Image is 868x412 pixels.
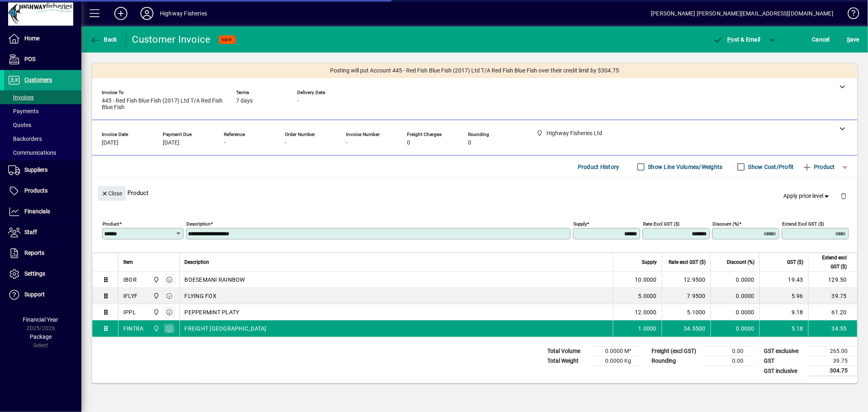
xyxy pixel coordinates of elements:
[81,32,126,47] app-page-header-button: Back
[808,288,857,304] td: 39.75
[543,346,592,356] td: Total Volume
[24,167,48,173] span: Suppliers
[809,346,857,356] td: 265.00
[4,285,81,305] a: Support
[669,258,706,267] span: Rate excl GST ($)
[727,258,754,267] span: Discount (%)
[760,346,809,356] td: GST exclusive
[4,104,81,118] a: Payments
[810,32,832,47] button: Cancel
[8,149,56,156] span: Communications
[88,32,119,47] button: Back
[711,272,759,288] td: 0.0000
[647,163,723,171] label: Show Line Volumes/Weights
[575,160,623,174] button: Product History
[151,275,160,284] span: Highway Fisheries Ltd
[543,356,592,366] td: Total Weight
[847,36,850,43] span: S
[808,272,857,288] td: 129.50
[713,36,761,43] span: ost & Email
[123,258,133,267] span: Item
[642,258,657,267] span: Supply
[802,160,835,173] span: Product
[4,222,81,243] a: Staff
[285,140,286,146] span: -
[185,324,267,333] span: FREIGHT [GEOGRAPHIC_DATA]
[407,140,410,146] span: 0
[709,32,765,47] button: Post & Email
[834,186,853,206] button: Delete
[24,229,37,235] span: Staff
[24,208,50,215] span: Financials
[643,221,680,227] mat-label: Rate excl GST ($)
[185,308,239,316] span: PEPPERMINT PLATY
[24,250,44,256] span: Reports
[98,186,126,201] button: Close
[845,32,861,47] button: Save
[24,291,45,298] span: Support
[4,90,81,104] a: Invoices
[101,187,122,200] span: Close
[4,118,81,132] a: Quotes
[185,258,210,267] span: Description
[592,346,641,356] td: 0.0000 M³
[647,356,704,366] td: Rounding
[573,221,587,227] mat-label: Supply
[4,146,81,160] a: Communications
[102,98,224,111] span: 445 - Red Fish Blue Fish (2017) Ltd T/A Red Fish Blue Fish
[651,7,833,20] div: [PERSON_NAME] [PERSON_NAME][EMAIL_ADDRESS][DOMAIN_NAME]
[108,6,134,21] button: Add
[151,324,160,333] span: Highway Fisheries Ltd
[330,66,619,75] span: Posting will put Account 445 - Red Fish Blue Fish (2017) Ltd T/A Red Fish Blue Fish over their cr...
[102,140,118,146] span: [DATE]
[4,243,81,263] a: Reports
[4,264,81,284] a: Settings
[24,187,48,194] span: Products
[842,2,858,28] a: Knowledge Base
[704,356,753,366] td: 0.00
[798,160,839,174] button: Product
[4,49,81,70] a: POS
[784,192,831,200] span: Apply price level
[4,132,81,146] a: Backorders
[747,163,794,171] label: Show Cost/Profit
[728,36,731,43] span: P
[704,346,753,356] td: 0.00
[8,122,31,128] span: Quotes
[163,140,179,146] span: [DATE]
[24,56,35,62] span: POS
[4,28,81,49] a: Home
[759,272,808,288] td: 19.43
[222,37,232,42] span: NEW
[4,202,81,222] a: Financials
[346,140,348,146] span: -
[186,221,210,227] mat-label: Description
[123,292,138,300] div: IFLYF
[847,33,859,46] span: ave
[24,35,39,42] span: Home
[667,292,706,300] div: 7.9500
[781,189,834,204] button: Apply price level
[667,324,706,333] div: 34.5500
[236,98,253,104] span: 7 days
[667,308,706,316] div: 5.1000
[134,6,160,21] button: Profile
[30,333,52,340] span: Package
[8,108,39,114] span: Payments
[8,94,34,101] span: Invoices
[90,36,117,43] span: Back
[123,276,137,284] div: IBOR
[92,178,857,208] div: Product
[711,320,759,337] td: 0.0000
[711,288,759,304] td: 0.0000
[96,189,128,197] app-page-header-button: Close
[468,140,471,146] span: 0
[4,181,81,201] a: Products
[759,320,808,337] td: 5.18
[809,356,857,366] td: 39.75
[151,308,160,317] span: Highway Fisheries Ltd
[8,136,42,142] span: Backorders
[759,288,808,304] td: 5.96
[782,221,824,227] mat-label: Extend excl GST ($)
[813,253,847,271] span: Extend excl GST ($)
